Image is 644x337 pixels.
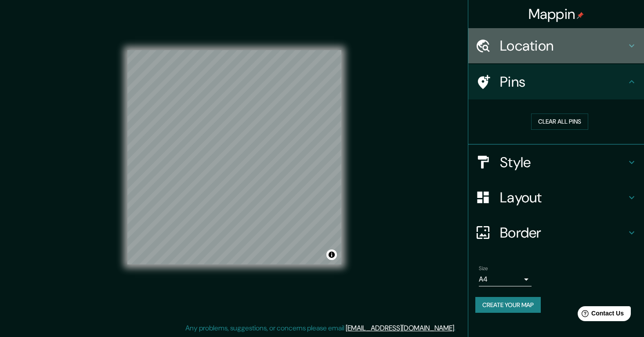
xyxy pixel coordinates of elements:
[500,154,626,171] h4: Style
[500,224,626,242] h4: Border
[457,323,459,333] div: .
[468,180,644,215] div: Layout
[566,303,634,327] iframe: Help widget launcher
[185,323,456,333] p: Any problems, suggestions, or concerns please email .
[468,64,644,99] div: Pins
[500,37,626,55] h4: Location
[456,323,457,333] div: .
[500,189,626,206] h4: Layout
[468,28,644,63] div: Location
[127,50,341,264] canvas: Map
[346,323,454,333] a: [EMAIL_ADDRESS][DOMAIN_NAME]
[468,215,644,250] div: Border
[500,73,626,91] h4: Pins
[531,114,588,130] button: Clear all pins
[475,297,541,313] button: Create your map
[479,272,532,286] div: A4
[468,145,644,180] div: Style
[577,12,584,19] img: pin-icon.png
[326,249,337,260] button: Toggle attribution
[479,264,488,272] label: Size
[528,5,584,23] h4: Mappin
